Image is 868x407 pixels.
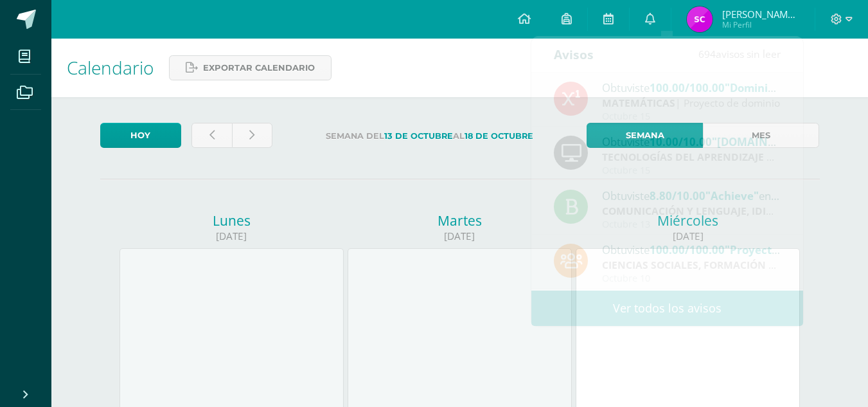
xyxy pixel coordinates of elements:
[602,165,781,176] div: Octubre 15
[120,230,344,243] div: [DATE]
[554,37,594,72] div: Avisos
[120,212,344,230] div: Lunes
[602,258,781,273] div: | Proyecto final
[602,187,781,204] div: Obtuviste en
[602,133,781,150] div: Obtuviste en
[348,212,572,230] div: Martes
[100,123,181,148] a: Hoy
[348,230,572,243] div: [DATE]
[602,273,781,284] div: Octubre 10
[465,131,533,141] strong: 18 de Octubre
[650,188,705,203] span: 8.80/10.00
[650,134,712,149] span: 10.00/10.00
[698,47,716,61] span: 694
[602,150,781,165] div: | Proyecto de dominio
[602,96,781,111] div: | Proyecto de dominio
[602,96,675,110] strong: MATEMÁTICAS
[67,55,154,80] span: Calendario
[602,241,781,258] div: Obtuviste en
[169,55,332,80] a: Exportar calendario
[698,47,781,61] span: avisos sin leer
[722,19,799,30] span: Mi Perfil
[650,242,725,257] span: 100.00/100.00
[531,291,803,326] a: Ver todos los avisos
[602,79,781,96] div: Obtuviste en
[705,188,759,203] span: "Achieve"
[283,123,576,149] label: Semana del al
[725,242,810,257] span: "Proyecto final"
[602,204,781,219] div: | Proyecto de dominio
[650,80,725,95] span: 100.00/100.00
[725,80,835,95] span: "Dominio 3-Aleks(2)"
[602,219,781,230] div: Octubre 13
[712,134,814,149] span: "[DOMAIN_NAME]"
[203,56,315,80] span: Exportar calendario
[602,111,781,122] div: Octubre 15
[384,131,453,141] strong: 13 de Octubre
[602,204,840,218] strong: COMUNICACIÓN Y LENGUAJE, IDIOMA ESPAÑOL
[722,8,799,21] span: [PERSON_NAME] [PERSON_NAME]
[687,6,713,32] img: 8e48596eb57994abff7e50c53ea11120.png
